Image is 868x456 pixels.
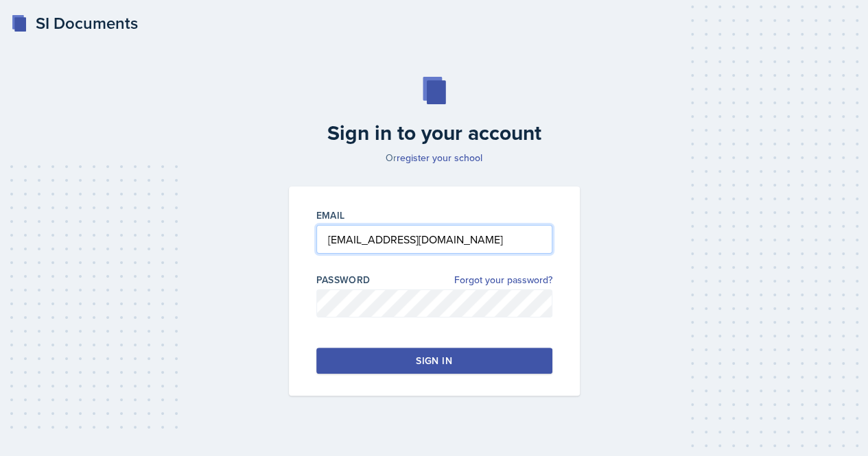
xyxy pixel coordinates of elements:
[11,11,138,36] a: SI Documents
[416,354,451,368] div: Sign in
[281,121,588,145] h2: Sign in to your account
[397,151,482,165] a: register your school
[316,208,345,222] label: Email
[316,273,371,287] label: Password
[454,273,552,287] a: Forgot your password?
[316,225,552,254] input: Email
[316,348,552,374] button: Sign in
[281,151,588,165] p: Or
